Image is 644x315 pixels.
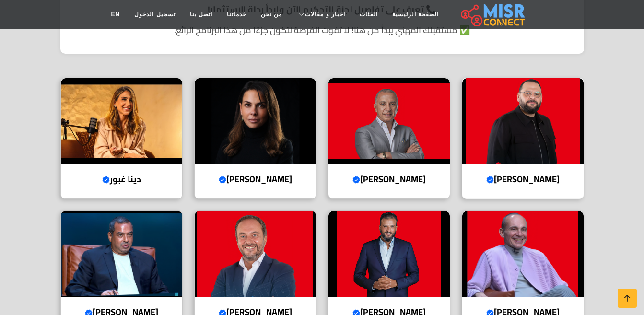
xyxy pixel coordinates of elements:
a: دينا غبور دينا غبور [55,78,188,199]
a: أحمد السويدي [PERSON_NAME] [322,78,456,199]
svg: Verified account [352,176,360,184]
h4: دينا غبور [68,174,175,185]
a: تسجيل الدخول [127,5,182,23]
img: هيلدا لوقا [195,78,316,164]
img: أحمد السويدي [328,78,450,164]
img: أحمد طارق خليل [195,211,316,297]
p: ✅ مستقبلك المهني يبدأ من هنا! لا تفوت الفرصة لتكون جزءًا من هذا البرنامج الرائع. [70,23,574,36]
a: اخبار و مقالات [289,5,352,23]
h4: [PERSON_NAME] [469,174,576,185]
img: عبد الله سلام [462,78,584,164]
img: أيمن ممدوح [328,211,450,297]
h4: [PERSON_NAME] [202,174,309,185]
img: دينا غبور [61,78,182,164]
a: EN [104,5,128,23]
a: اتصل بنا [183,5,220,23]
svg: Verified account [486,176,494,184]
span: اخبار و مقالات [305,10,345,19]
a: عبد الله سلام [PERSON_NAME] [456,78,590,199]
a: الصفحة الرئيسية [385,5,446,23]
svg: Verified account [102,176,110,184]
svg: Verified account [219,176,226,184]
a: هيلدا لوقا [PERSON_NAME] [188,78,322,199]
img: محمد فاروق [462,211,584,297]
img: محمد إسماعيل منصور [61,211,182,297]
h4: [PERSON_NAME] [336,174,443,185]
a: خدماتنا [220,5,254,23]
img: main.misr_connect [461,2,525,26]
a: من نحن [254,5,289,23]
a: الفئات [352,5,385,23]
